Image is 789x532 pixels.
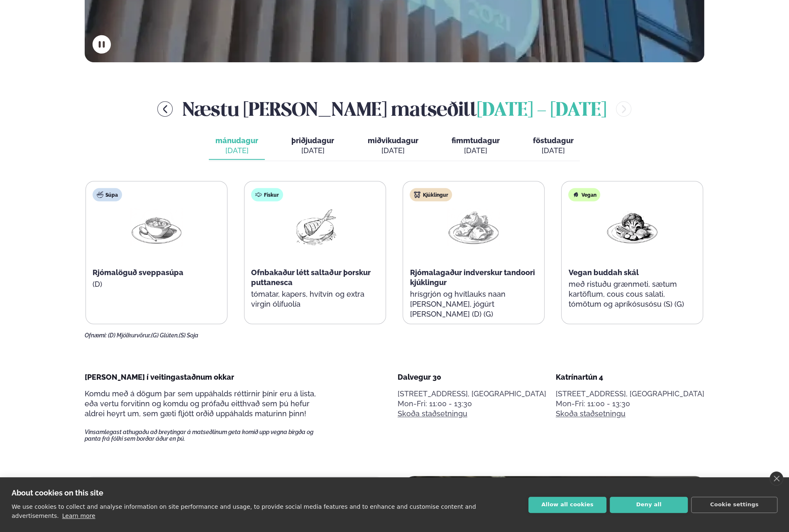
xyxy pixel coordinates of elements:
[93,188,122,201] div: Súpa
[251,188,283,201] div: Fiskur
[556,409,625,419] a: Skoða staðsetningu
[12,488,103,497] strong: About cookies on this site
[85,332,107,339] span: Ofnæmi:
[179,332,198,339] span: (S) Soja
[93,268,183,277] span: Rjómalöguð sveppasúpa
[12,503,476,519] p: We use cookies to collect and analyse information on site performance and usage, to provide socia...
[367,146,418,156] div: [DATE]
[451,136,499,145] span: fimmtudagur
[62,512,95,519] a: Learn more
[568,279,696,309] p: með ristuðu grænmeti, sætum kartöflum, cous cous salati, tómötum og apríkósusósu (S) (G)
[285,132,341,160] button: þriðjudagur [DATE]
[410,188,452,201] div: Kjúklingur
[769,471,783,486] a: close
[616,101,631,117] button: menu-btn-right
[288,208,342,246] img: Fish.png
[183,95,606,122] h2: Næstu [PERSON_NAME] matseðill
[447,208,500,246] img: Chicken-thighs.png
[526,132,580,160] button: föstudagur [DATE]
[451,146,499,156] div: [DATE]
[410,268,535,287] span: Rjómalagaður indverskur tandoori kjúklingur
[85,429,328,442] span: Vinsamlegast athugaðu að breytingar á matseðlinum geta komið upp vegna birgða og panta frá fólki ...
[215,146,258,156] div: [DATE]
[556,389,704,399] p: [STREET_ADDRESS], [GEOGRAPHIC_DATA]
[255,191,262,198] img: fish.svg
[209,132,265,160] button: mánudagur [DATE]
[528,497,606,513] button: Allow all cookies
[215,136,258,145] span: mánudagur
[476,102,606,120] span: [DATE] - [DATE]
[556,372,704,382] div: Katrínartún 4
[568,188,600,201] div: Vegan
[398,399,546,409] div: Mon-Fri: 11:00 - 13:30
[93,279,220,289] p: (D)
[361,132,425,160] button: miðvikudagur [DATE]
[414,191,420,198] img: chicken.svg
[291,136,334,145] span: þriðjudagur
[556,399,704,409] div: Mon-Fri: 11:00 - 13:30
[398,409,467,419] a: Skoða staðsetningu
[410,289,537,319] p: hrísgrjón og hvítlauks naan [PERSON_NAME], jógúrt [PERSON_NAME] (D) (G)
[151,332,179,339] span: (G) Glúten,
[291,146,334,156] div: [DATE]
[157,101,173,117] button: menu-btn-left
[445,132,506,160] button: fimmtudagur [DATE]
[533,136,573,145] span: föstudagur
[691,497,777,513] button: Cookie settings
[533,146,573,156] div: [DATE]
[85,373,234,381] span: [PERSON_NAME] í veitingastaðnum okkar
[85,389,316,418] span: Komdu með á dögum þar sem uppáhalds réttirnir þínir eru á lista, eða vertu forvitinn og komdu og ...
[610,497,688,513] button: Deny all
[606,208,659,246] img: Vegan.png
[568,268,638,277] span: Vegan buddah skál
[251,268,370,287] span: Ofnbakaður létt saltaður þorskur puttanesca
[367,136,418,145] span: miðvikudagur
[398,389,546,399] p: [STREET_ADDRESS], [GEOGRAPHIC_DATA]
[398,372,546,382] div: Dalvegur 30
[251,289,379,309] p: tómatar, kapers, hvítvín og extra virgin ólífuolía
[97,191,103,198] img: soup.svg
[572,191,579,198] img: Vegan.svg
[108,332,151,339] span: (D) Mjólkurvörur,
[130,208,183,246] img: Soup.png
